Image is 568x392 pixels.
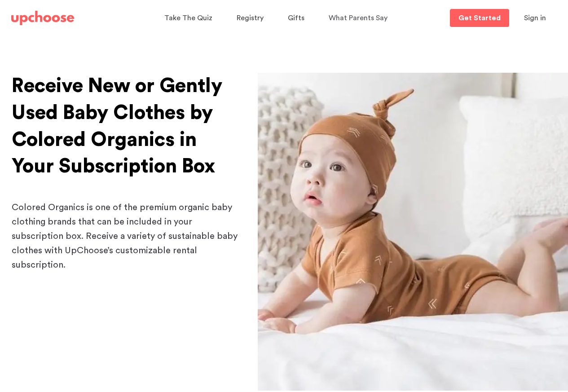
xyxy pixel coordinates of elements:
[11,11,74,25] img: UpChoose
[164,9,215,27] a: Take The Quiz
[164,14,212,22] span: Take The Quiz
[288,9,307,27] a: Gifts
[450,9,509,27] a: Get Started
[524,14,546,22] span: Sign in
[329,9,390,27] a: What Parents Say
[12,203,238,269] span: Colored Organics is one of the premium organic baby clothing brands that can be included in your ...
[458,14,501,22] p: Get Started
[288,14,304,22] span: Gifts
[237,14,264,22] span: Registry
[237,9,266,27] a: Registry
[513,9,557,27] button: Sign in
[11,9,74,27] a: UpChoose
[329,14,387,22] span: What Parents Say
[12,76,222,176] span: Receive New or Gently Used Baby Clothes by Colored Organics in Your Subscription Box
